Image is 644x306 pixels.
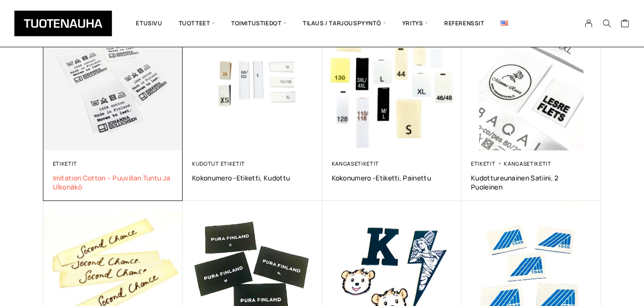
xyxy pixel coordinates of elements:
span: Toimitustiedot [223,7,295,40]
a: Kangasetiketit [504,160,552,167]
img: English [501,21,508,26]
a: Kudotut etiketit [192,160,245,167]
a: Cart [621,19,630,30]
a: Referenssit [436,7,492,40]
a: Kudottureunainen satiini, 2 puoleinen [471,173,592,191]
a: Etiketit [471,160,496,167]
a: Etiketit [53,160,78,167]
span: Yritys [394,7,436,40]
span: Tuotteet [171,7,223,40]
a: Imitation Cotton – puuvillan tuntu ja ulkonäkö [53,173,174,191]
button: Search [598,19,616,28]
a: Kangasetiketit [332,160,379,167]
img: Tuotenauha Oy [14,11,112,36]
a: Kokonumero -etiketti, Painettu [332,173,452,182]
a: My Account [580,19,598,28]
a: Kokonumero -etiketti, Kudottu [192,173,313,182]
a: Etusivu [128,7,170,40]
span: Tilaus / Tarjouspyyntö [295,7,394,40]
